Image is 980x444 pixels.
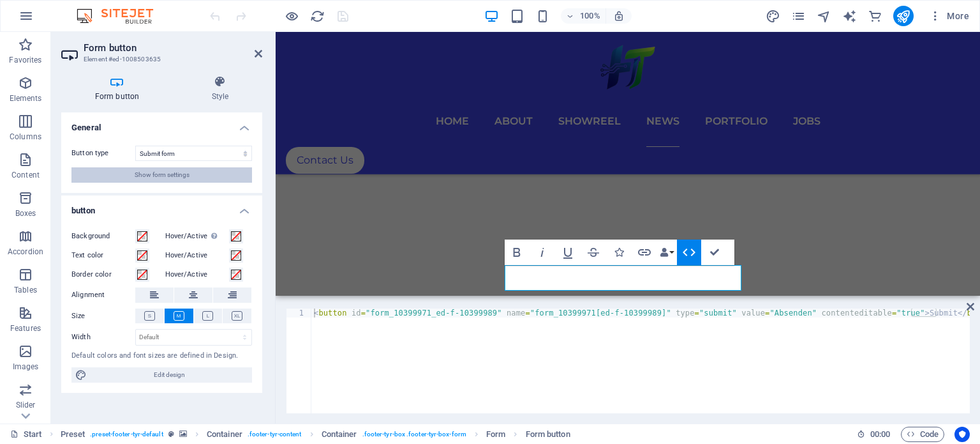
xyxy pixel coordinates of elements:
i: Design (Ctrl+Alt+Y) [766,9,780,24]
p: Favorites [9,55,41,65]
button: HTML [677,240,701,265]
span: 00 00 [870,427,890,442]
a: Click to cancel selection. Double-click to open Pages [10,427,42,442]
h4: Form button [61,75,178,102]
i: Commerce [868,9,882,24]
p: Accordion [8,247,43,257]
button: Show form settings [71,167,252,183]
button: reload [309,8,325,24]
button: 100% [561,8,606,24]
i: On resize automatically adjust zoom level to fit chosen device. [613,10,625,22]
p: Slider [16,400,36,410]
button: Underline (Ctrl+U) [556,240,580,265]
button: Click here to leave preview mode and continue editing [284,8,299,24]
i: Navigator [817,9,831,24]
button: pages [791,8,806,24]
p: Columns [10,132,41,142]
button: text_generator [842,8,857,24]
p: Features [10,323,41,333]
label: Hover/Active [165,267,229,282]
label: Hover/Active [165,248,229,263]
label: Background [71,229,135,244]
button: commerce [868,8,883,24]
span: . footer-tyr-box .footer-tyr-box-form [362,427,466,442]
button: Usercentrics [954,427,970,442]
label: Size [71,309,135,324]
button: Edit design [71,367,252,383]
button: Code [901,427,944,442]
p: Boxes [15,208,36,218]
button: Link [632,240,657,265]
span: Click to select. Double-click to edit [61,427,85,442]
i: Reload page [310,9,325,24]
span: Click to select. Double-click to edit [207,427,242,442]
span: . footer-tyr-content [248,427,302,442]
span: More [929,10,969,22]
h4: General [61,112,262,135]
i: Pages (Ctrl+Alt+S) [791,9,806,24]
label: Width [71,333,135,341]
h3: Element #ed-1008503635 [84,54,237,65]
button: design [766,8,781,24]
span: Show form settings [135,167,189,183]
span: Edit design [91,367,248,383]
button: Icons [607,240,631,265]
nav: breadcrumb [61,427,570,442]
h6: Session time [857,427,891,442]
label: Border color [71,267,135,282]
img: Editor Logo [73,8,169,24]
label: Hover/Active [165,229,229,244]
i: This element is a customizable preset [168,431,174,438]
i: AI Writer [842,9,857,24]
span: Code [907,427,939,442]
p: Content [11,170,40,180]
h2: Form button [84,42,262,54]
div: 1 [286,309,312,318]
h6: 100% [580,8,600,24]
span: : [879,429,881,439]
p: Tables [14,285,37,295]
div: Default colors and font sizes are defined in Design. [71,351,252,362]
label: Button type [71,146,135,161]
button: More [924,6,974,26]
span: Click to select. Double-click to edit [322,427,357,442]
label: Text color [71,248,135,263]
button: Italic (Ctrl+I) [530,240,554,265]
button: Bold (Ctrl+B) [505,240,529,265]
h4: Style [178,75,262,102]
button: Confirm (Ctrl+⏎) [702,240,727,265]
p: Images [13,362,39,372]
label: Alignment [71,287,135,303]
i: Publish [896,9,910,24]
button: Strikethrough [581,240,605,265]
button: navigator [817,8,832,24]
span: Click to select. Double-click to edit [526,427,570,442]
p: Elements [10,93,42,103]
button: Data Bindings [658,240,676,265]
button: publish [893,6,914,26]
span: . preset-footer-tyr-default [90,427,163,442]
h4: button [61,195,262,218]
span: Click to select. Double-click to edit [486,427,505,442]
i: This element contains a background [179,431,187,438]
